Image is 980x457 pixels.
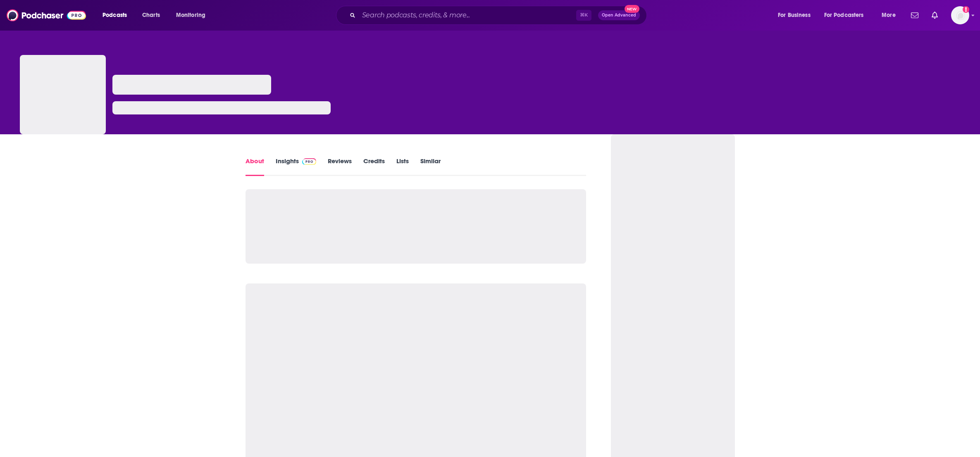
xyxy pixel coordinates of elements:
img: Podchaser Pro [302,158,317,165]
button: Open AdvancedNew [598,10,640,20]
div: Search podcasts, credits, & more... [344,6,655,25]
svg: Add a profile image [963,6,969,13]
span: Monitoring [176,10,205,21]
input: Search podcasts, credits, & more... [359,9,576,22]
a: InsightsPodchaser Pro [276,157,317,176]
button: Show profile menu [951,6,969,24]
a: About [246,157,264,176]
span: More [882,10,896,21]
span: Podcasts [103,10,127,21]
a: Reviews [328,157,352,176]
span: For Business [778,10,811,21]
button: open menu [772,9,821,22]
span: Logged in as itang [951,6,969,24]
span: Charts [142,10,160,21]
button: open menu [97,9,138,22]
button: open menu [170,9,216,22]
img: User Profile [951,6,969,24]
a: Credits [363,157,385,176]
span: ⌘ K [576,10,591,21]
a: Show notifications dropdown [928,8,941,22]
img: Podchaser - Follow, Share and Rate Podcasts [7,7,86,23]
span: Open Advanced [602,13,636,17]
a: Lists [396,157,409,176]
a: Charts [137,9,165,22]
button: open menu [876,9,906,22]
button: open menu [819,9,876,22]
span: For Podcasters [824,10,864,21]
span: New [625,5,639,13]
a: Similar [420,157,441,176]
a: Show notifications dropdown [908,8,922,22]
